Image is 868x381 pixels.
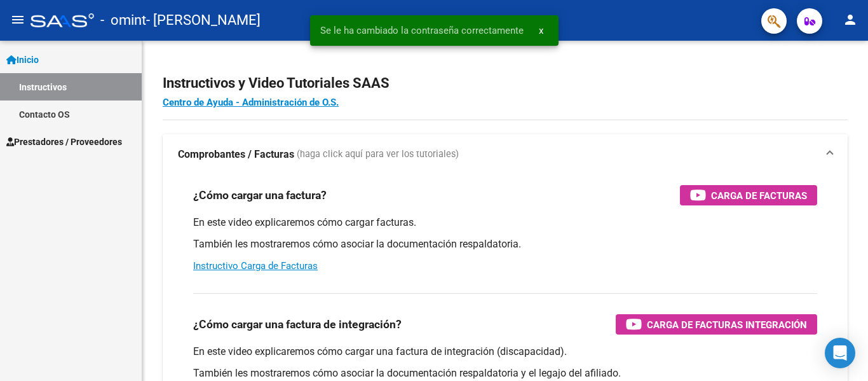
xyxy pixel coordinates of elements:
[193,315,402,333] h3: ¿Cómo cargar una factura de integración?
[100,6,146,34] span: - omint
[163,134,848,175] mat-expansion-panel-header: Comprobantes / Facturas (haga click aquí para ver los tutoriales)
[146,6,261,34] span: - [PERSON_NAME]
[163,97,339,108] a: Centro de Ayuda - Administración de O.S.
[843,12,858,27] mat-icon: person
[320,24,524,37] span: Se le ha cambiado la contraseña correctamente
[10,12,25,27] mat-icon: menu
[6,53,39,67] span: Inicio
[647,317,807,333] span: Carga de Facturas Integración
[178,148,294,162] strong: Comprobantes / Facturas
[297,148,459,162] span: (haga click aquí para ver los tutoriales)
[711,188,807,204] span: Carga de Facturas
[193,345,817,359] p: En este video explicaremos cómo cargar una factura de integración (discapacidad).
[163,71,848,95] h2: Instructivos y Video Tutoriales SAAS
[193,237,817,251] p: También les mostraremos cómo asociar la documentación respaldatoria.
[825,338,855,368] div: Open Intercom Messenger
[193,260,318,272] a: Instructivo Carga de Facturas
[6,135,122,149] span: Prestadores / Proveedores
[529,19,553,42] button: x
[193,186,327,204] h3: ¿Cómo cargar una factura?
[193,366,817,380] p: También les mostraremos cómo asociar la documentación respaldatoria y el legajo del afiliado.
[539,25,543,36] span: x
[680,185,817,205] button: Carga de Facturas
[616,314,817,335] button: Carga de Facturas Integración
[193,216,817,230] p: En este video explicaremos cómo cargar facturas.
